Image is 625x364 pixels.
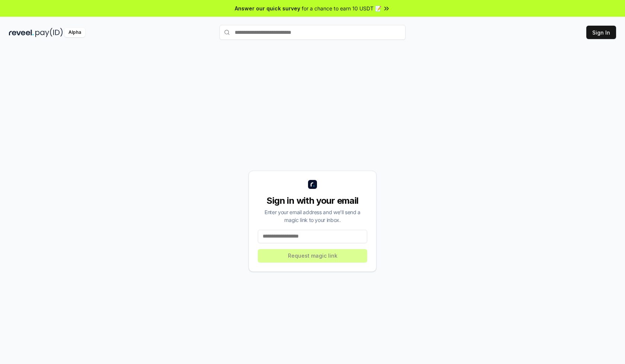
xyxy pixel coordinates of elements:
[258,195,367,207] div: Sign in with your email
[258,208,367,224] div: Enter your email address and we’ll send a magic link to your inbox.
[9,28,34,37] img: reveel_dark
[64,28,85,37] div: Alpha
[308,180,317,189] img: logo_small
[35,28,63,37] img: pay_id
[302,4,381,12] span: for a chance to earn 10 USDT 📝
[235,4,300,12] span: Answer our quick survey
[586,26,616,39] button: Sign In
